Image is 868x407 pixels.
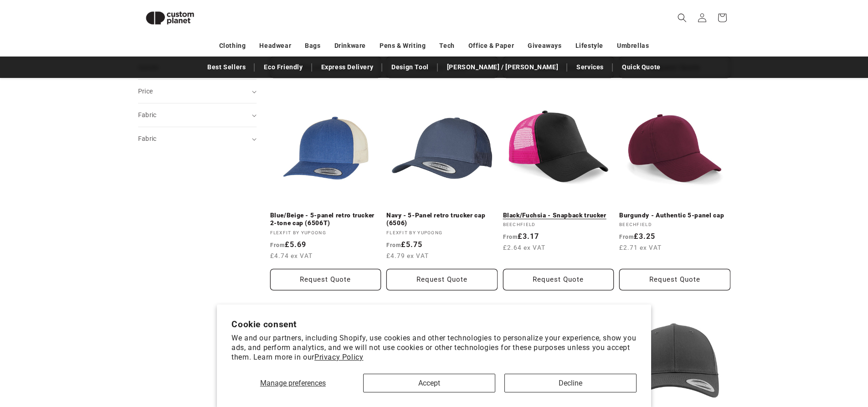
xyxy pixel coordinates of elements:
a: Giveaways [528,38,561,54]
a: Black/Fuchsia - Snapback trucker [503,211,614,220]
span: Fabric [138,111,157,118]
span: Price [138,88,153,95]
summary: Price [138,80,257,103]
summary: Fabric (0 selected) [138,127,257,150]
a: Umbrellas [617,38,649,54]
a: Burgundy - Authentic 5-panel cap [619,211,730,220]
button: Decline [504,374,637,392]
a: Services [572,59,608,75]
button: Request Quote [386,269,498,290]
a: Privacy Policy [314,353,363,361]
a: Blue/Beige - 5-panel retro trucker 2-tone cap (6506T) [270,211,381,227]
h2: Cookie consent [231,319,637,330]
button: Request Quote [270,269,381,290]
a: Express Delivery [317,59,378,75]
button: Request Quote [619,269,730,290]
img: Custom Planet [138,4,202,32]
span: Manage preferences [260,379,326,387]
a: Clothing [219,38,246,54]
a: Lifestyle [575,38,603,54]
button: Manage preferences [231,374,354,392]
a: Pens & Writing [380,38,426,54]
summary: Search [672,8,692,28]
a: Bags [305,38,320,54]
summary: Fabric (0 selected) [138,103,257,127]
a: [PERSON_NAME] / [PERSON_NAME] [442,59,563,75]
a: Headwear [259,38,291,54]
a: Design Tool [387,59,433,75]
a: Drinkware [334,38,366,54]
a: Tech [439,38,454,54]
button: Request Quote [503,269,614,290]
a: Office & Paper [468,38,514,54]
a: Best Sellers [203,59,250,75]
span: Fabric [138,135,157,142]
button: Accept [363,374,495,392]
a: Navy - 5-Panel retro trucker cap (6506) [386,211,498,227]
p: We and our partners, including Shopify, use cookies and other technologies to personalize your ex... [231,334,637,362]
a: Eco Friendly [259,59,307,75]
iframe: Chat Widget [716,309,868,407]
a: Quick Quote [617,59,665,75]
